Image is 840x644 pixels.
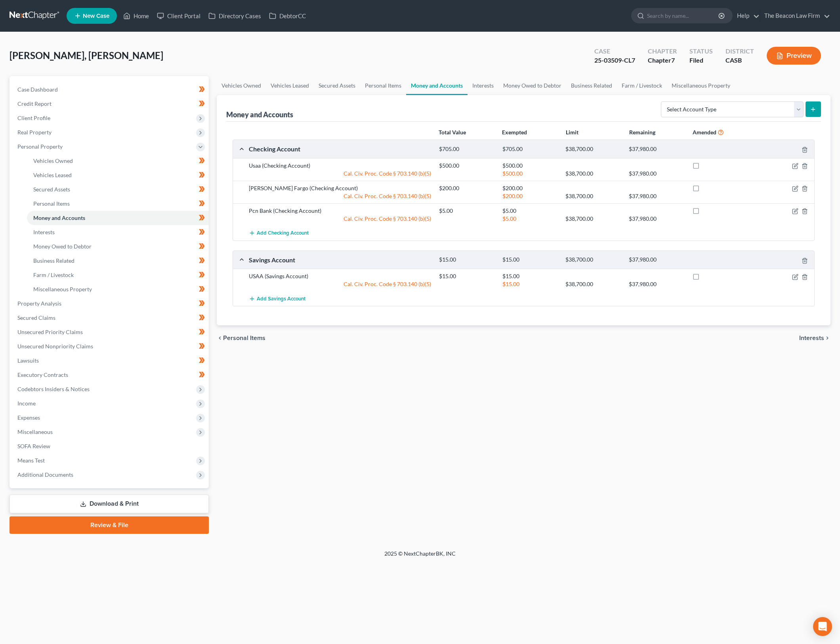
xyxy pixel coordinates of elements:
[689,56,713,65] div: Filed
[498,76,566,95] a: Money Owed to Debtor
[11,354,209,368] a: Lawsuits
[10,50,163,61] span: [PERSON_NAME], [PERSON_NAME]
[245,280,435,288] div: Cal. Civ. Proc. Code § 703.140 (b)(5)
[11,82,209,97] a: Case Dashboard
[625,256,688,264] div: $37,980.00
[760,9,830,23] a: The Beacon Law Firm
[629,129,655,136] strong: Remaining
[435,162,498,170] div: $500.00
[17,371,68,378] span: Executory Contracts
[245,145,435,153] div: Checking Account
[223,335,265,341] span: Personal Items
[435,256,498,264] div: $15.00
[725,56,754,65] div: CASB
[566,76,617,95] a: Business Related
[689,47,713,56] div: Status
[33,200,70,207] span: Personal Items
[33,214,85,221] span: Money and Accounts
[265,9,310,23] a: DebtorCC
[245,272,435,280] div: USAA (Savings Account)
[594,47,635,56] div: Case
[226,110,293,119] div: Money and Accounts
[435,272,498,280] div: $15.00
[498,192,562,200] div: $200.00
[11,325,209,339] a: Unsecured Priority Claims
[498,256,562,264] div: $15.00
[360,76,406,95] a: Personal Items
[17,314,55,321] span: Secured Claims
[498,145,562,153] div: $705.00
[27,154,209,168] a: Vehicles Owned
[648,56,677,65] div: Chapter
[27,239,209,254] a: Money Owed to Debtor
[439,129,466,136] strong: Total Value
[245,184,435,192] div: [PERSON_NAME] Fargo (Checking Account)
[813,617,832,636] div: Open Intercom Messenger
[217,335,223,341] i: chevron_left
[11,439,209,453] a: SOFA Review
[27,225,209,239] a: Interests
[83,13,109,19] span: New Case
[17,115,50,121] span: Client Profile
[17,300,61,307] span: Property Analysis
[17,143,63,150] span: Personal Property
[625,145,688,153] div: $37,980.00
[33,229,55,235] span: Interests
[249,291,305,306] button: Add Savings Account
[561,170,625,178] div: $38,700.00
[561,215,625,223] div: $38,700.00
[27,268,209,282] a: Farm / Livestock
[667,76,735,95] a: Miscellaneous Property
[217,335,265,341] button: chevron_left Personal Items
[245,256,435,264] div: Savings Account
[257,296,305,302] span: Add Savings Account
[11,311,209,325] a: Secured Claims
[245,170,435,178] div: Cal. Civ. Proc. Code § 703.140 (b)(5)
[498,170,562,178] div: $500.00
[204,9,265,23] a: Directory Cases
[561,145,625,153] div: $38,700.00
[594,56,635,65] div: 25-03509-CL7
[11,339,209,354] a: Unsecured Nonpriority Claims
[671,56,675,64] span: 7
[767,47,821,65] button: Preview
[17,414,40,421] span: Expenses
[617,76,667,95] a: Farm / Livestock
[561,192,625,200] div: $38,700.00
[245,162,435,170] div: Usaa (Checking Account)
[266,76,314,95] a: Vehicles Leased
[693,129,716,136] strong: Amended
[625,192,688,200] div: $37,980.00
[33,172,72,178] span: Vehicles Leased
[17,357,39,364] span: Lawsuits
[17,129,52,136] span: Real Property
[435,145,498,153] div: $705.00
[33,286,92,292] span: Miscellaneous Property
[11,296,209,311] a: Property Analysis
[17,343,93,350] span: Unsecured Nonpriority Claims
[498,215,562,223] div: $5.00
[245,215,435,223] div: Cal. Civ. Proc. Code § 703.140 (b)(5)
[648,47,677,56] div: Chapter
[502,129,527,136] strong: Exempted
[17,428,53,435] span: Miscellaneous
[17,386,90,392] span: Codebtors Insiders & Notices
[27,168,209,182] a: Vehicles Leased
[435,207,498,215] div: $5.00
[17,329,83,335] span: Unsecured Priority Claims
[468,76,498,95] a: Interests
[561,280,625,288] div: $38,700.00
[27,282,209,296] a: Miscellaneous Property
[11,97,209,111] a: Credit Report
[435,184,498,192] div: $200.00
[733,9,760,23] a: Help
[257,230,309,237] span: Add Checking Account
[498,272,562,280] div: $15.00
[17,400,36,407] span: Income
[647,8,720,23] input: Search by name...
[17,443,50,449] span: SOFA Review
[314,76,360,95] a: Secured Assets
[799,335,824,341] span: Interests
[498,162,562,170] div: $500.00
[249,226,309,241] button: Add Checking Account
